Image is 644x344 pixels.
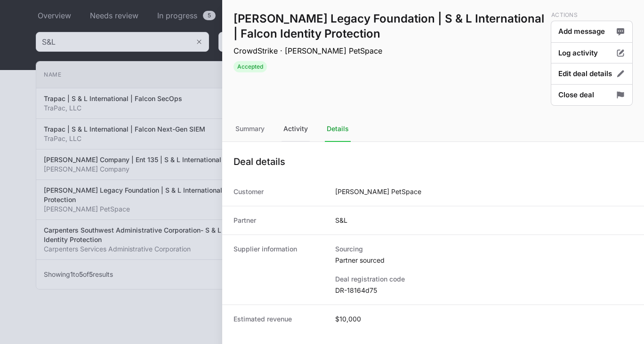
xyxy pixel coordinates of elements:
nav: Tabs [222,117,644,142]
dd: DR-18164d75 [335,286,633,295]
div: Summary [233,117,266,142]
button: Edit deal details [551,63,633,85]
dt: Partner [233,216,324,225]
dt: Deal registration code [335,274,633,284]
button: Close deal [551,84,633,106]
button: Log activity [551,42,633,64]
p: CrowdStrike · [PERSON_NAME] PetSpace [233,45,547,56]
dt: Estimated revenue [233,314,324,324]
button: Add message [551,21,633,43]
h1: Deal details [233,155,285,168]
p: Actions [551,11,633,19]
dt: Customer [233,187,324,196]
div: Deal actions [551,11,633,105]
h1: [PERSON_NAME] Legacy Foundation | S & L International | Falcon Identity Protection [233,11,547,41]
dt: Sourcing [335,244,633,254]
dd: [PERSON_NAME] PetSpace [335,187,421,196]
div: Details [325,117,351,142]
dt: Supplier information [233,244,324,295]
dd: S&L [335,216,347,225]
dd: Partner sourced [335,256,633,265]
div: Activity [282,117,310,142]
dd: $10,000 [335,314,361,324]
